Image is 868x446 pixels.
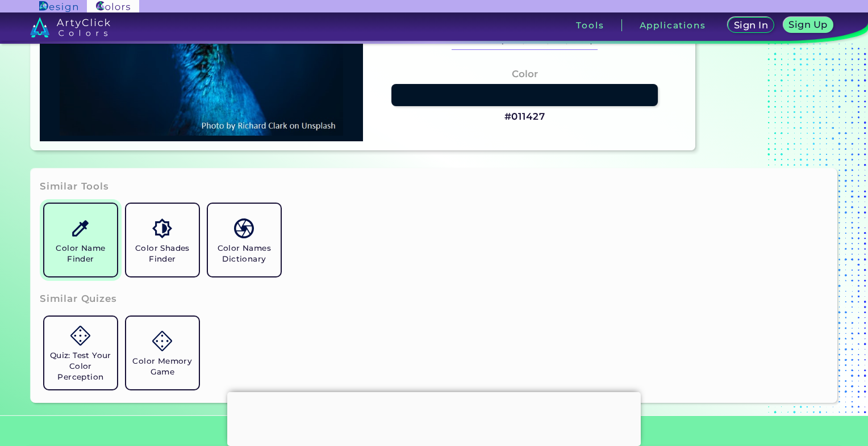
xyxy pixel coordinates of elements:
[786,18,831,32] a: Sign Up
[736,21,766,30] h5: Sign In
[70,218,90,238] img: icon_color_name_finder.svg
[131,356,194,377] h5: Color Memory Game
[152,331,172,351] img: icon_game.svg
[70,326,90,346] img: icon_game.svg
[791,20,826,29] h5: Sign Up
[30,17,110,37] img: logo_artyclick_colors_white.svg
[131,243,194,264] h5: Color Shades Finder
[203,199,285,281] a: Color Names Dictionary
[504,110,545,124] h3: #011427
[234,218,254,238] img: icon_color_names_dictionary.svg
[49,243,112,264] h5: Color Name Finder
[152,218,172,238] img: icon_color_shades.svg
[40,199,122,281] a: Color Name Finder
[212,243,276,264] h5: Color Names Dictionary
[576,21,604,30] h3: Tools
[730,18,772,32] a: Sign In
[640,21,706,30] h3: Applications
[122,199,203,281] a: Color Shades Finder
[49,350,112,382] h5: Quiz: Test Your Color Perception
[40,180,109,193] h3: Similar Tools
[40,312,122,394] a: Quiz: Test Your Color Perception
[512,66,538,82] h4: Color
[122,312,203,394] a: Color Memory Game
[40,292,117,306] h3: Similar Quizes
[39,1,77,12] img: ArtyClick Design logo
[227,392,641,443] iframe: Advertisement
